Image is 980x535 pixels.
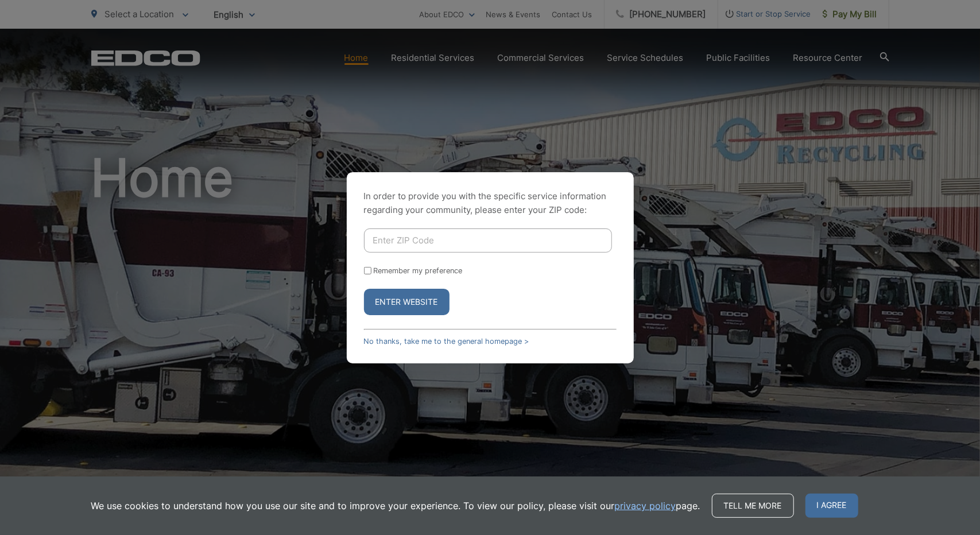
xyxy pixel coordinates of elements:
[712,494,794,518] a: Tell me more
[805,494,858,518] span: I agree
[615,499,676,513] a: privacy policy
[91,499,700,513] p: We use cookies to understand how you use our site and to improve your experience. To view our pol...
[364,189,617,217] p: In order to provide you with the specific service information regarding your community, please en...
[364,289,450,315] button: Enter Website
[374,266,463,275] label: Remember my preference
[364,337,529,346] a: No thanks, take me to the general homepage >
[364,228,612,253] input: Enter ZIP Code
